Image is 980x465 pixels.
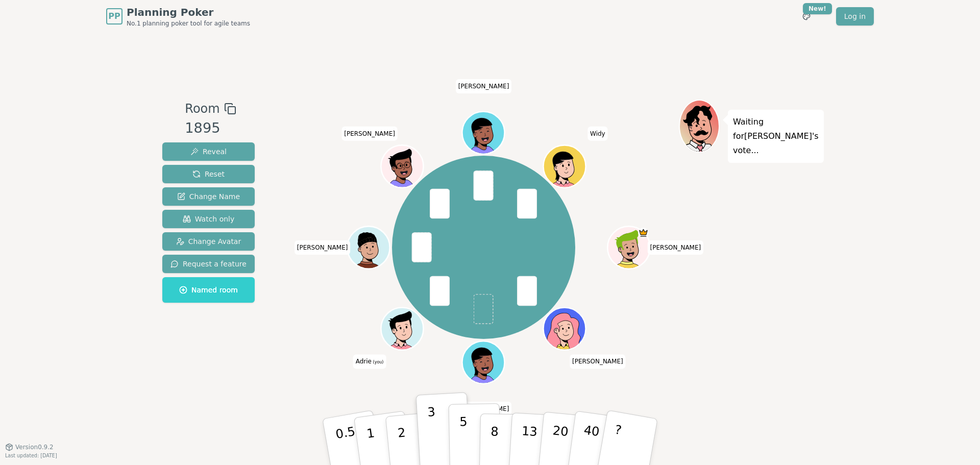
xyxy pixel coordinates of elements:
[179,285,238,295] span: Named room
[353,354,386,369] span: Click to change your name
[190,146,227,157] span: Reveal
[836,7,874,26] a: Log in
[382,309,422,349] button: Click to change your avatar
[456,402,512,416] span: Click to change your name
[803,3,832,14] div: New!
[185,118,236,139] div: 1895
[127,5,250,19] span: Planning Poker
[587,127,608,141] span: Click to change your name
[456,79,512,93] span: Click to change your name
[108,10,120,22] span: PP
[733,115,819,158] p: Waiting for [PERSON_NAME] 's vote...
[797,7,816,26] button: New!
[162,210,255,228] button: Watch only
[127,19,250,28] span: No.1 planning poker tool for agile teams
[183,214,235,224] span: Watch only
[185,100,219,118] span: Room
[162,142,255,161] button: Reveal
[648,240,704,255] span: Click to change your name
[170,259,247,269] span: Request a feature
[177,191,240,202] span: Change Name
[639,228,649,238] span: Daniel is the host
[5,453,57,458] span: Last updated: [DATE]
[192,169,225,179] span: Reset
[162,277,255,303] button: Named room
[162,255,255,273] button: Request a feature
[341,127,398,141] span: Click to change your name
[162,232,255,251] button: Change Avatar
[162,187,255,206] button: Change Name
[106,5,250,28] a: PPPlanning PokerNo.1 planning poker tool for agile teams
[372,360,384,364] span: (you)
[15,443,54,451] span: Version 0.9.2
[427,405,438,460] p: 3
[162,165,255,183] button: Reset
[176,236,241,247] span: Change Avatar
[5,443,54,451] button: Version0.9.2
[295,240,351,255] span: Click to change your name
[570,354,626,369] span: Click to change your name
